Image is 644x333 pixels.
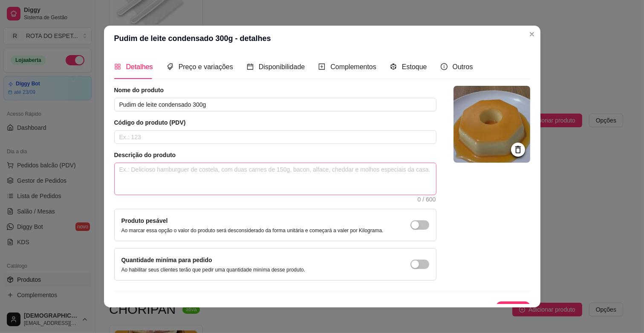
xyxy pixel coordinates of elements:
[318,63,325,70] span: plus-square
[496,301,530,318] button: Salvar
[114,86,436,94] article: Nome do produto
[390,63,397,70] span: code-sandbox
[247,63,254,70] span: calendar
[179,63,233,70] span: Preço e variações
[453,63,473,70] span: Outros
[453,86,530,163] img: logo da loja
[330,63,376,70] span: Complementos
[114,98,436,111] input: Ex.: Hamburguer de costela
[114,130,436,144] input: Ex.: 123
[126,63,153,70] span: Detalhes
[121,217,168,224] label: Produto pesável
[402,63,427,70] span: Estoque
[121,266,306,273] p: Ao habilitar seus clientes terão que pedir uma quantidade miníma desse produto.
[121,227,384,234] p: Ao marcar essa opção o valor do produto será desconsiderado da forma unitária e começará a valer ...
[114,151,436,159] article: Descrição do produto
[441,63,448,70] span: info-circle
[525,27,539,41] button: Close
[114,63,121,70] span: appstore
[121,257,212,263] label: Quantidade miníma para pedido
[167,63,173,70] span: tags
[428,301,493,318] button: deleteDeletar produto
[344,301,425,318] button: Copiar link do produto
[259,63,305,70] span: Disponibilidade
[114,118,436,127] article: Código do produto (PDV)
[104,26,540,51] header: Pudim de leite condensado 300g - detalhes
